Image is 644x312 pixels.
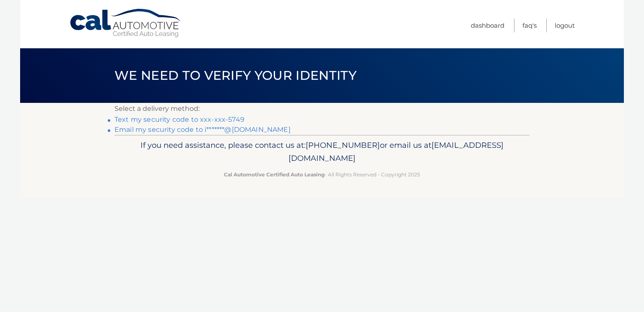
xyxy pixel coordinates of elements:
[114,115,244,123] a: Text my security code to xxx-xxx-5749
[471,18,504,32] a: Dashboard
[114,103,530,115] p: Select a delivery method:
[120,170,524,179] p: - All Rights Reserved - Copyright 2025
[224,171,325,178] strong: Cal Automotive Certified Auto Leasing
[69,8,182,38] a: Cal Automotive
[306,140,380,150] span: [PHONE_NUMBER]
[555,18,575,32] a: Logout
[522,18,537,32] a: FAQ's
[114,68,356,83] span: We need to verify your identity
[120,139,524,165] p: If you need assistance, please contact us at: or email us at
[114,126,291,134] a: Email my security code to i*******@[DOMAIN_NAME]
